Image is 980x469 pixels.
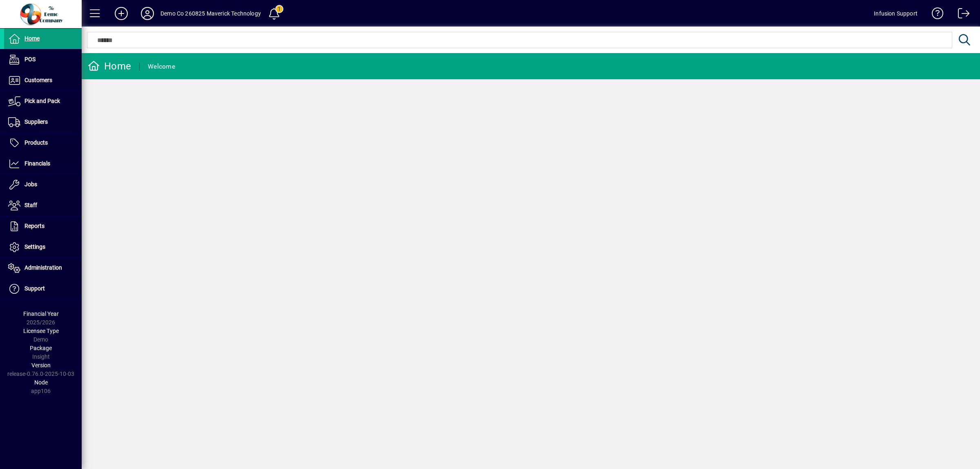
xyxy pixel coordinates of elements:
a: Products [4,133,82,153]
span: Jobs [24,181,37,188]
span: Customers [24,77,52,83]
span: Package [30,345,52,351]
a: Pick and Pack [4,91,82,112]
a: Support [4,279,82,299]
span: Products [24,139,48,146]
a: POS [4,49,82,70]
span: Home [24,35,40,42]
a: Logout [952,2,970,28]
span: Suppliers [24,118,48,125]
a: Staff [4,195,82,216]
span: Version [31,362,51,368]
a: Financials [4,154,82,174]
span: Support [24,285,45,292]
span: Financial Year [23,310,59,317]
a: Settings [4,237,82,257]
a: Suppliers [4,112,82,132]
span: Licensee Type [23,328,59,334]
div: Home [88,60,131,73]
a: Jobs [4,174,82,195]
div: Demo Co 260825 Maverick Technology [160,7,261,20]
span: Settings [24,243,45,250]
a: Reports [4,216,82,237]
a: Administration [4,258,82,278]
button: Profile [134,6,160,21]
div: Welcome [148,60,175,73]
span: Financials [24,160,50,167]
span: Staff [24,202,37,208]
button: Add [108,6,134,21]
a: Knowledge Base [926,2,944,28]
div: Infusion Support [874,7,918,20]
span: Node [34,379,48,386]
span: POS [24,56,36,63]
span: Pick and Pack [24,98,60,104]
a: Customers [4,70,82,91]
span: Administration [24,264,62,271]
span: Reports [24,223,45,229]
